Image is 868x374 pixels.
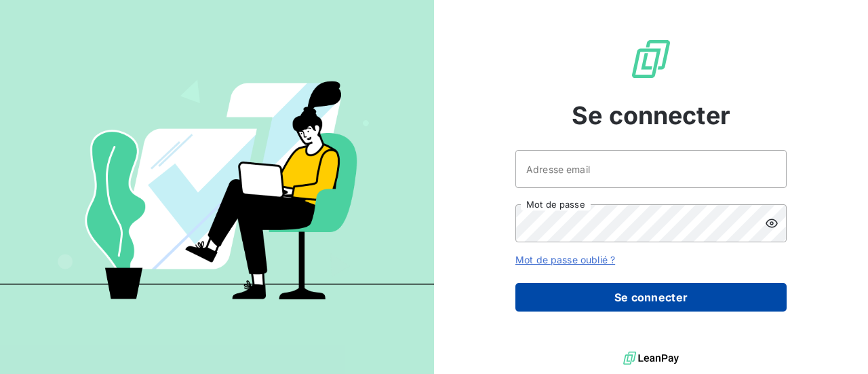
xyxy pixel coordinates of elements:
span: Se connecter [572,97,730,134]
img: logo [623,348,679,369]
img: Logo LeanPay [629,37,673,81]
a: Mot de passe oublié ? [515,254,615,265]
input: placeholder [515,150,787,188]
button: Se connecter [515,283,787,312]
